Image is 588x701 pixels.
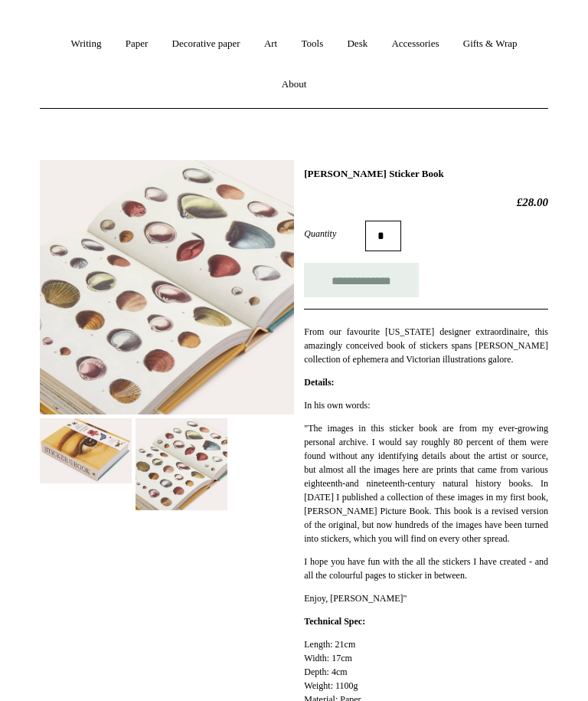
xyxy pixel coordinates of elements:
a: Art [253,24,288,64]
a: Desk [336,24,378,64]
a: Gifts & Wrap [452,24,528,64]
p: I hope you have fun with the all the stickers I have created - and all the colourful pages to sti... [304,555,548,582]
img: John Derian Sticker Book [136,418,227,510]
a: Writing [60,24,112,64]
h2: £28.00 [304,195,548,209]
span: From our favourite [US_STATE] designer extraordinaire, this amazingly conceived book of stickers ... [304,326,548,365]
p: In his own words: [304,398,548,412]
strong: Technical Spec: [304,616,365,627]
label: Quantity [304,227,365,241]
a: Decorative paper [162,24,251,64]
img: John Derian Sticker Book [40,160,294,414]
h1: [PERSON_NAME] Sticker Book [304,168,548,180]
a: Tools [291,24,335,64]
img: John Derian Sticker Book [40,418,132,483]
p: Enjoy, [PERSON_NAME]" [304,591,548,605]
strong: Details: [304,377,334,388]
a: About [271,64,318,105]
a: Accessories [381,24,449,64]
p: "The images in this sticker book are from my ever-growing personal archive. I would say roughly 8... [304,421,548,545]
a: Paper [115,24,159,64]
